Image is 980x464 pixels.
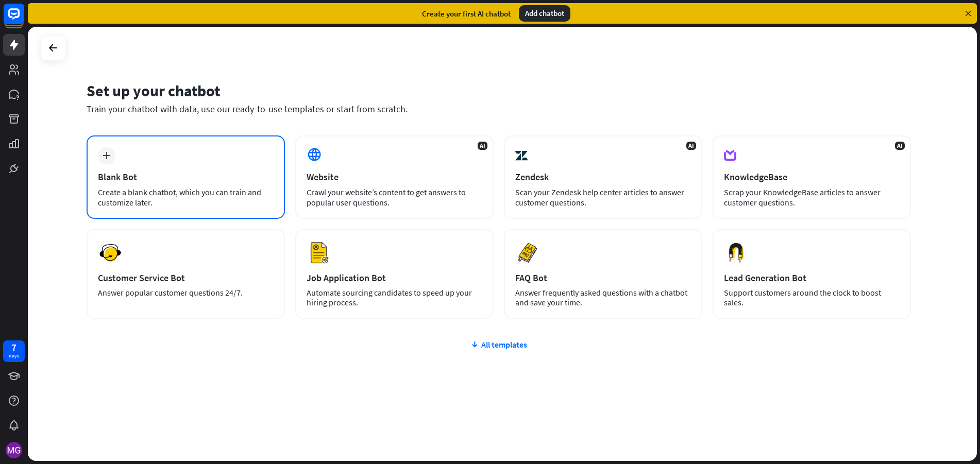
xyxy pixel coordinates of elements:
[307,272,482,284] div: Job Application Bot
[724,272,900,284] div: Lead Generation Bot
[422,9,511,19] div: Create your first AI chatbot
[87,81,911,100] div: Set up your chatbot
[103,152,110,159] i: plus
[98,288,274,298] div: Answer popular customer questions 24/7.
[307,187,482,208] div: Crawl your website’s content to get answers to popular user questions.
[724,171,900,183] div: KnowledgeBase
[686,142,696,150] span: AI
[515,288,691,307] div: Answer frequently asked questions with a chatbot and save your time.
[87,103,911,115] div: Train your chatbot with data, use our ready-to-use templates or start from scratch.
[3,340,25,362] a: 7 days
[307,171,482,183] div: Website
[307,288,482,307] div: Automate sourcing candidates to speed up your hiring process.
[895,142,905,150] span: AI
[98,272,274,284] div: Customer Service Bot
[478,142,487,150] span: AI
[87,339,911,350] div: All templates
[724,187,900,208] div: Scrap your KnowledgeBase articles to answer customer questions.
[9,352,19,359] div: days
[515,272,691,284] div: FAQ Bot
[98,187,274,208] div: Create a blank chatbot, which you can train and customize later.
[724,288,900,307] div: Support customers around the clock to boost sales.
[8,4,39,35] button: Open LiveChat chat widget
[515,171,691,183] div: Zendesk
[515,187,691,208] div: Scan your Zendesk help center articles to answer customer questions.
[519,5,570,22] div: Add chatbot
[11,343,16,352] div: 7
[98,171,274,183] div: Blank Bot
